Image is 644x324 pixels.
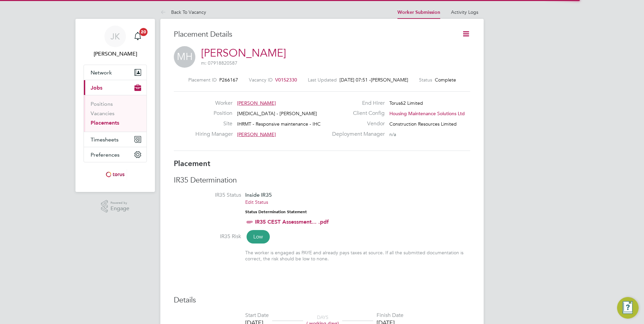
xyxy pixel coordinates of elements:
[195,110,232,117] label: Position
[110,200,129,206] span: Powered by
[389,121,457,127] span: Construction Resources Limited
[84,50,147,58] span: James Kane
[195,131,232,138] label: Hiring Manager
[91,85,102,91] span: Jobs
[389,100,423,106] span: Torus62 Limited
[174,192,241,199] label: IR35 Status
[247,230,270,244] span: Low
[139,28,148,36] span: 20
[245,199,268,205] a: Edit Status
[188,77,217,83] label: Placement ID
[131,26,144,47] a: 20
[308,77,337,83] label: Last Updated
[377,312,404,319] div: Finish Date
[340,77,371,83] span: [DATE] 07:51 -
[237,131,276,137] span: [PERSON_NAME]
[237,121,321,127] span: IHRMT - Responsive maintenance - IHC
[245,192,272,198] span: Inside IR35
[101,200,130,213] a: Powered byEngage
[91,152,120,158] span: Preferences
[91,110,115,117] a: Vacancies
[91,101,113,107] a: Positions
[91,136,119,143] span: Timesheets
[84,26,147,58] a: JK[PERSON_NAME]
[160,9,206,15] a: Back To Vacancy
[195,100,232,107] label: Worker
[84,65,147,80] button: Network
[174,46,195,68] span: MH
[201,60,237,66] span: m: 07918820587
[435,77,456,83] span: Complete
[328,110,385,117] label: Client Config
[103,169,127,180] img: torus-logo-retina.png
[328,120,385,127] label: Vendor
[245,209,307,214] strong: Status Determination Statement
[275,77,297,83] span: V0152330
[249,77,272,83] label: Vacancy ID
[389,110,465,117] span: Housing Maintenance Solutions Ltd
[451,9,478,15] a: Activity Logs
[84,169,147,180] a: Go to home page
[110,32,120,41] span: JK
[419,77,432,83] label: Status
[174,30,452,39] h3: Placement Details
[174,159,211,168] b: Placement
[84,95,147,132] div: Jobs
[174,175,470,185] h3: IR35 Determination
[237,110,317,117] span: [MEDICAL_DATA] - [PERSON_NAME]
[245,250,470,262] div: The worker is engaged as PAYE and already pays taxes at source. If all the submitted documentatio...
[91,69,112,76] span: Network
[84,147,147,162] button: Preferences
[371,77,408,83] span: [PERSON_NAME]
[201,46,286,60] a: [PERSON_NAME]
[219,77,238,83] span: P266167
[91,120,119,126] a: Placements
[174,233,241,240] label: IR35 Risk
[237,100,276,106] span: [PERSON_NAME]
[397,9,440,15] a: Worker Submission
[84,80,147,95] button: Jobs
[195,120,232,127] label: Site
[110,206,129,212] span: Engage
[389,131,396,137] span: n/a
[245,312,269,319] div: Start Date
[617,297,639,319] button: Engage Resource Center
[174,295,470,305] h3: Details
[255,219,329,225] a: IR35 CEST Assessment... .pdf
[328,100,385,107] label: End Hirer
[75,19,155,192] nav: Main navigation
[328,131,385,138] label: Deployment Manager
[84,132,147,147] button: Timesheets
